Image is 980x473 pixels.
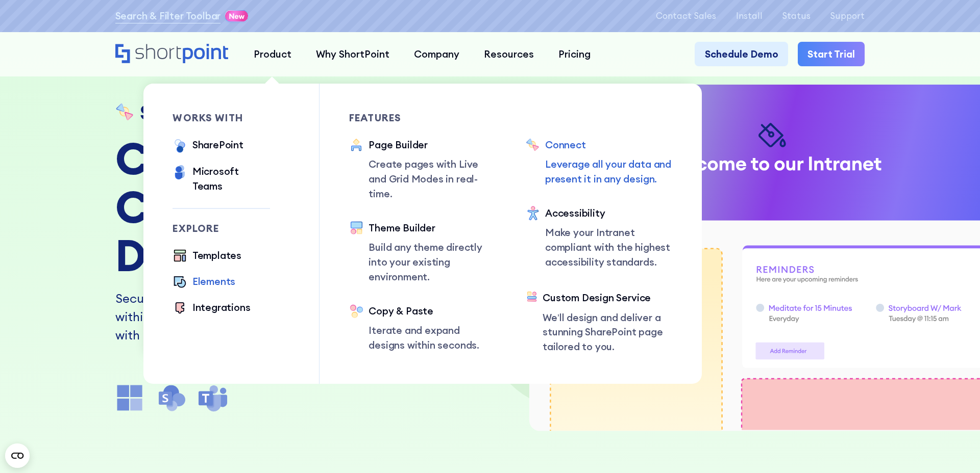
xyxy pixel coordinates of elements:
[798,42,865,66] a: Start Trial
[656,11,716,21] a: Contact Sales
[192,138,243,152] div: SharePoint
[304,42,402,66] a: Why ShortPoint
[526,206,673,271] a: AccessibilityMake your Intranet compliant with the highest accessibility standards.
[472,42,546,66] a: Resources
[173,224,270,233] div: Explore
[241,42,304,66] a: Product
[545,206,673,221] div: Accessibility
[543,310,672,354] p: We’ll design and deliver a stunning SharePoint page tailored to you.
[115,44,229,65] a: Home
[526,138,673,187] a: ConnectLeverage all your data and present it in any design.
[115,9,221,23] a: Search & Filter Toolbar
[173,248,241,265] a: Templates
[526,291,673,354] a: Custom Design ServiceWe’ll design and deliver a stunning SharePoint page tailored to you.
[414,47,459,62] div: Company
[402,42,472,66] a: Company
[316,47,389,62] div: Why ShortPoint
[115,134,483,279] h2: Connect Dynamic Content From Any Data Source
[830,11,865,21] a: Support
[115,289,419,344] p: Securely integrate data from any source directly within your beautifully designed SharePoint page...
[173,300,250,317] a: Integrations
[545,138,673,152] div: Connect
[545,225,673,269] p: Make your Intranet compliant with the highest accessibility standards.
[349,304,496,353] a: Copy & PasteIterate and expand designs within seconds.
[369,221,496,235] div: Theme Builder
[192,300,251,315] div: Integrations
[349,221,496,284] a: Theme BuilderBuild any theme directly into your existing environment.
[543,291,672,305] div: Custom Design Service
[484,47,534,62] div: Resources
[140,101,321,124] h1: ShortPoint Connect
[369,138,496,152] div: Page Builder
[736,11,763,21] a: Install
[782,11,811,21] a: Status
[115,383,145,413] img: microsoft office icon
[254,47,291,62] div: Product
[349,138,496,201] a: Page BuilderCreate pages with Live and Grid Modes in real-time.
[546,42,603,66] a: Pricing
[115,363,483,373] div: Works With:
[558,47,591,62] div: Pricing
[369,304,496,319] div: Copy & Paste
[173,113,270,123] div: works with
[369,240,496,284] p: Build any theme directly into your existing environment.
[192,164,271,194] div: Microsoft Teams
[173,164,270,194] a: Microsoft Teams
[192,248,241,263] div: Templates
[695,42,788,66] a: Schedule Demo
[199,383,228,413] img: microsoft teams icon
[192,274,235,289] div: Elements
[369,323,496,353] p: Iterate and expand designs within seconds.
[369,157,496,201] p: Create pages with Live and Grid Modes in real-time.
[349,113,496,123] div: Features
[157,383,186,413] img: SharePoint icon
[173,138,243,154] a: SharePoint
[173,274,235,291] a: Elements
[929,424,980,473] iframe: Chat Widget
[5,443,30,468] button: Open CMP widget
[545,157,673,187] p: Leverage all your data and present it in any design.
